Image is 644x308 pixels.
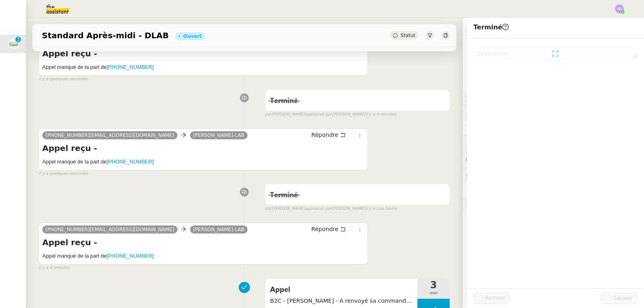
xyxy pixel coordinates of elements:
span: il y a quelques secondes [39,170,88,177]
h4: Appel reçu - [42,143,364,154]
span: 🔐 [466,109,518,118]
p: 3 [17,37,20,44]
span: ⚙️ [466,92,508,101]
span: Répondre [312,131,339,139]
span: [PHONE_NUMBER][EMAIL_ADDRESS][DOMAIN_NAME] [45,227,174,232]
button: Répondre [309,225,349,234]
h4: Appel reçu - [42,237,364,248]
span: 💬 [466,157,518,163]
h5: Appel manqué de la part de [42,63,364,71]
a: [PHONE_NUMBER] [107,253,154,259]
a: [PHONE_NUMBER] [107,159,154,165]
div: 🧴Autres [463,199,644,215]
span: 3 [417,280,450,290]
span: Répondre [312,225,339,233]
img: 7f9b6497-4ade-4d5b-ae17-2cbe23708554 [8,38,19,50]
span: Statut [400,33,415,38]
img: svg [615,4,624,13]
div: 💬Commentaires [463,152,644,168]
span: approuvé par [305,111,332,118]
span: Appel [270,284,413,296]
button: Fermer [473,293,510,304]
a: [PERSON_NAME]-LAB [190,226,248,233]
span: approuvé par [305,205,332,212]
span: Terminé [270,192,298,199]
h5: Appel manqué de la part de [42,158,364,166]
div: 🕵️Autres demandes en cours 2 [463,168,644,184]
small: [PERSON_NAME] [PERSON_NAME] [265,111,396,118]
span: Terminé [473,23,509,31]
div: Ouvert [183,34,202,39]
div: 🔐Données client [463,105,644,121]
h5: Appel manqué de la part de [42,252,364,260]
h4: Appel reçu - [42,48,364,59]
small: [PERSON_NAME] [PERSON_NAME] [265,205,397,212]
button: Sauver [601,293,638,304]
span: par [265,205,272,212]
div: ⚙️Procédures [463,89,644,105]
span: il y a une heure [365,205,397,212]
span: 🧴 [466,203,491,210]
span: Standard Après-midi - DLAB [42,31,169,39]
nz-badge-sup: 3 [15,37,21,42]
span: Terminé [270,97,298,105]
span: par [265,111,272,118]
span: min [417,290,450,297]
span: B2C - [PERSON_NAME] - A renvoyé sa commande #137914 - Reçue le 18/08 - Demande des nouvelles du r... [270,296,413,306]
span: il y a 4 minutes [39,265,70,271]
span: il y a 4 minutes [365,111,396,118]
span: [PHONE_NUMBER][EMAIL_ADDRESS][DOMAIN_NAME] [45,132,174,138]
div: ⏲️Tâches 250:30 [463,136,644,151]
a: [PERSON_NAME]-LAB [190,132,248,139]
button: Répondre [309,130,349,139]
span: ⏲️ [466,140,528,147]
span: 🕵️ [466,173,567,179]
span: il y a quelques secondes [39,76,88,83]
a: [PHONE_NUMBER] [107,64,154,70]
